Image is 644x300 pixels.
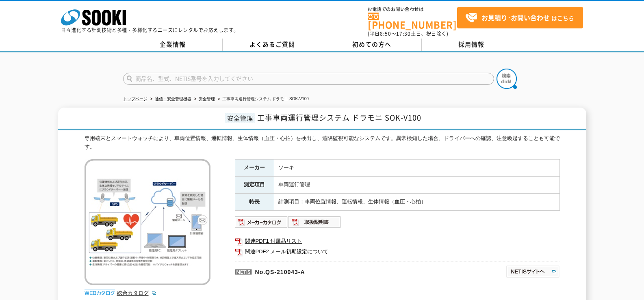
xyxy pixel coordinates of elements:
[85,134,560,151] div: 専用端末とスマートウォッチにより、車両位置情報、運転情報、生体情報（血圧・心拍）を検出し、遠隔監視可能なシステムです。異常検知した場合、ドライバーへの確認、注意喚起することも可能です。
[481,13,550,22] strong: お見積り･お問い合わせ
[235,221,288,227] a: メーカーカタログ
[506,265,560,278] img: NETISサイトへ
[123,97,147,101] a: トップページ
[123,73,494,85] input: 商品名、型式、NETIS番号を入力してください
[235,216,288,229] img: メーカーカタログ
[368,30,448,37] span: (平日 ～ 土日、祝日除く)
[235,177,274,194] th: 測定項目
[216,95,309,104] li: 工事車両運行管理システム ドラモニ SOK-V100
[61,28,239,32] p: 日々進化する計測技術と多種・多様化するニーズにレンタルでお応えします。
[235,261,427,281] p: No.QS-210043-A
[465,12,574,24] span: はこちら
[117,290,157,296] a: 総合カタログ
[368,13,457,29] a: [PHONE_NUMBER]
[235,194,274,211] th: 特長
[288,221,341,227] a: 取扱説明書
[352,40,391,49] span: 初めての方へ
[274,177,559,194] td: 車両運行管理
[199,97,215,101] a: 安全管理
[235,236,560,246] a: 関連PDF1 付属品リスト
[85,159,210,285] img: 工事車両運行管理システム ドラモニ SOK-V100
[288,216,341,229] img: 取扱説明書
[223,39,322,51] a: よくあるご質問
[497,69,517,89] img: btn_search.png
[225,113,255,123] span: 安全管理
[235,246,560,257] a: 関連PDF2 メール初期設定について
[380,30,391,37] span: 8:50
[422,39,521,51] a: 採用情報
[274,160,559,177] td: ソーキ
[368,7,457,12] span: お電話でのお問い合わせは
[274,194,559,211] td: 計測項目：車両位置情報、運転情報、生体情報（血圧・心拍）
[235,160,274,177] th: メーカー
[396,30,411,37] span: 17:30
[322,39,422,51] a: 初めての方へ
[257,112,421,123] span: 工事車両運行管理システム ドラモニ SOK-V100
[85,289,115,297] img: webカタログ
[123,39,223,51] a: 企業情報
[457,7,583,28] a: お見積り･お問い合わせはこちら
[155,97,191,101] a: 通信・安全管理機器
